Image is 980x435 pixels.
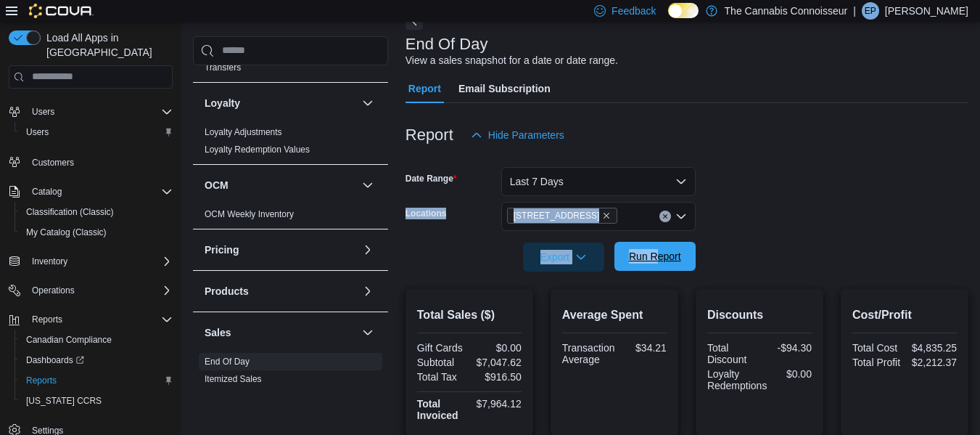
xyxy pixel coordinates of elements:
[852,342,902,354] div: Total Cost
[852,357,902,368] div: Total Profit
[472,357,522,368] div: $7,047.62
[20,372,173,389] span: Reports
[15,222,178,243] button: My Catalog (Classic)
[675,211,687,222] button: Open list of options
[32,106,54,118] span: Users
[205,356,250,367] span: End Of Day
[205,208,294,220] span: OCM Weekly Inventory
[359,241,376,259] button: Pricing
[20,351,90,369] a: Dashboards
[15,330,178,350] button: Canadian Compliance
[3,280,178,301] button: Operations
[707,368,767,391] div: Loyalty Redemptions
[472,371,522,383] div: $916.50
[507,208,618,224] span: 2-1874 Scugog Street
[20,392,107,410] a: [US_STATE] CCRS
[458,74,551,103] span: Email Subscription
[205,96,240,110] h3: Loyalty
[20,392,173,410] span: Washington CCRS
[20,224,112,241] a: My Catalog (Classic)
[885,2,968,20] p: [PERSON_NAME]
[205,178,356,192] button: OCM
[26,103,173,121] span: Users
[405,126,453,144] h3: Report
[417,342,466,354] div: Gift Cards
[26,282,173,299] span: Operations
[852,306,957,324] h2: Cost/Profit
[20,203,120,221] a: Classification (Classic)
[26,206,114,218] span: Classification (Classic)
[205,178,228,192] h3: OCM
[20,331,118,349] a: Canadian Compliance
[20,331,173,349] span: Canadian Compliance
[488,128,564,142] span: Hide Parameters
[3,102,178,122] button: Users
[205,145,310,155] a: Loyalty Redemption Values
[205,325,356,340] button: Sales
[614,242,696,271] button: Run Report
[3,251,178,272] button: Inventory
[668,3,699,18] input: Dark Mode
[26,354,84,366] span: Dashboards
[907,357,957,368] div: $2,212.37
[205,284,249,298] h3: Products
[26,395,102,407] span: [US_STATE] CCRS
[205,284,356,298] button: Products
[629,249,681,264] span: Run Report
[15,122,178,142] button: Users
[205,62,241,73] a: Transfers
[405,36,488,53] h3: End Of Day
[612,4,656,18] span: Feedback
[26,311,68,328] button: Reports
[15,202,178,222] button: Classification (Classic)
[3,182,178,202] button: Catalog
[20,351,173,369] span: Dashboards
[26,103,60,121] button: Users
[501,167,696,196] button: Last 7 Days
[532,243,596,272] span: Export
[26,253,173,270] span: Inventory
[205,374,262,384] a: Itemized Sales
[408,74,441,103] span: Report
[762,342,812,354] div: -$94.30
[205,126,282,138] span: Loyalty Adjustments
[26,227,107,238] span: My Catalog (Classic)
[417,306,522,324] h2: Total Sales ($)
[205,391,292,402] span: Sales by Classification
[20,203,173,221] span: Classification (Classic)
[20,224,173,241] span: My Catalog (Classic)
[15,350,178,370] a: Dashboards
[405,173,457,184] label: Date Range
[465,121,570,150] button: Hide Parameters
[417,398,458,421] strong: Total Invoiced
[562,306,667,324] h2: Average Spent
[725,2,848,20] p: The Cannabis Connoisseur
[193,123,388,164] div: Loyalty
[707,342,757,365] div: Total Discount
[32,256,67,267] span: Inventory
[523,243,604,272] button: Export
[26,154,80,171] a: Customers
[472,342,522,354] div: $0.00
[41,31,173,60] span: Load All Apps in [GEOGRAPHIC_DATA]
[773,368,812,380] div: $0.00
[32,314,62,325] span: Reports
[907,342,957,354] div: $4,835.25
[26,375,57,386] span: Reports
[562,342,615,365] div: Transaction Average
[359,282,376,300] button: Products
[359,324,376,341] button: Sales
[26,153,173,171] span: Customers
[32,186,62,198] span: Catalog
[205,209,294,219] a: OCM Weekly Inventory
[26,126,49,138] span: Users
[865,2,876,20] span: EP
[359,176,376,194] button: OCM
[405,208,447,219] label: Locations
[3,309,178,330] button: Reports
[26,183,173,200] span: Catalog
[602,211,611,220] button: Remove 2-1874 Scugog Street from selection in this group
[853,2,856,20] p: |
[32,157,74,168] span: Customers
[26,311,173,328] span: Reports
